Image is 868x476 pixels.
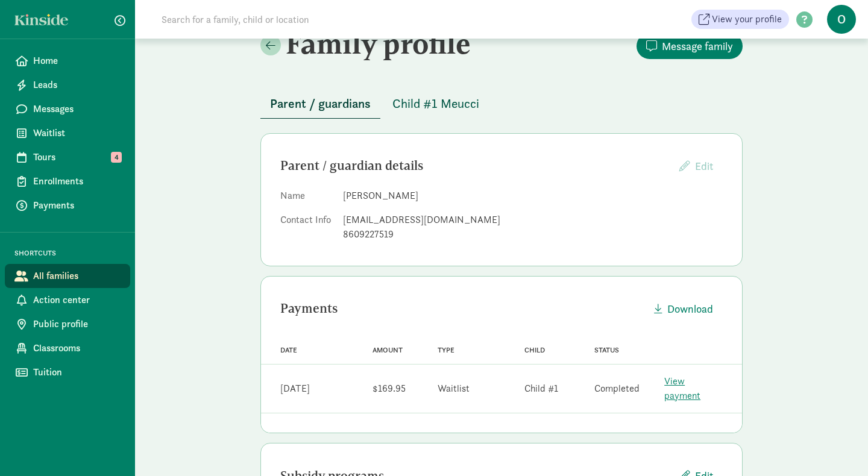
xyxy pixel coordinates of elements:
[5,312,130,336] a: Public profile
[594,346,619,354] span: Status
[695,159,713,173] span: Edit
[280,189,333,208] dt: Name
[280,156,670,175] div: Parent / guardian details
[438,381,470,396] div: Waitlist
[5,169,130,193] a: Enrollments
[524,346,545,354] span: Child
[33,269,121,283] span: All families
[33,341,121,355] span: Classrooms
[270,94,371,113] span: Parent / guardians
[637,33,743,59] button: Message family
[111,152,122,163] span: 4
[594,381,640,396] div: Completed
[5,336,130,360] a: Classrooms
[808,418,868,476] iframe: Chat Widget
[662,38,733,54] span: Message family
[644,296,723,322] button: Download
[373,346,403,354] span: Amount
[33,174,121,189] span: Enrollments
[691,10,789,29] a: View your profile
[5,49,130,73] a: Home
[5,145,130,169] a: Tours 4
[5,97,130,121] a: Messages
[343,227,723,242] div: 8609227519
[667,301,713,317] span: Download
[827,5,856,34] span: O
[5,73,130,97] a: Leads
[33,198,121,213] span: Payments
[33,150,121,164] span: Tours
[343,189,723,203] dd: [PERSON_NAME]
[664,375,700,402] a: View payment
[33,317,121,331] span: Public profile
[33,102,121,116] span: Messages
[373,381,406,396] div: $169.95
[5,288,130,312] a: Action center
[524,381,558,396] div: Child #1
[280,346,297,354] span: Date
[280,213,333,246] dt: Contact Info
[383,97,489,111] a: Child #1 Meucci
[392,94,479,113] span: Child #1 Meucci
[154,7,492,31] input: Search for a family, child or location
[33,54,121,68] span: Home
[33,365,121,380] span: Tuition
[33,78,121,92] span: Leads
[5,264,130,288] a: All families
[33,126,121,140] span: Waitlist
[260,89,380,119] button: Parent / guardians
[5,360,130,384] a: Tuition
[280,381,310,396] div: [DATE]
[280,299,644,318] div: Payments
[5,121,130,145] a: Waitlist
[712,12,782,27] span: View your profile
[438,346,454,354] span: Type
[670,153,723,179] button: Edit
[260,97,380,111] a: Parent / guardians
[5,193,130,218] a: Payments
[260,27,499,60] h2: Family profile
[343,213,723,227] div: [EMAIL_ADDRESS][DOMAIN_NAME]
[383,89,489,118] button: Child #1 Meucci
[33,293,121,307] span: Action center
